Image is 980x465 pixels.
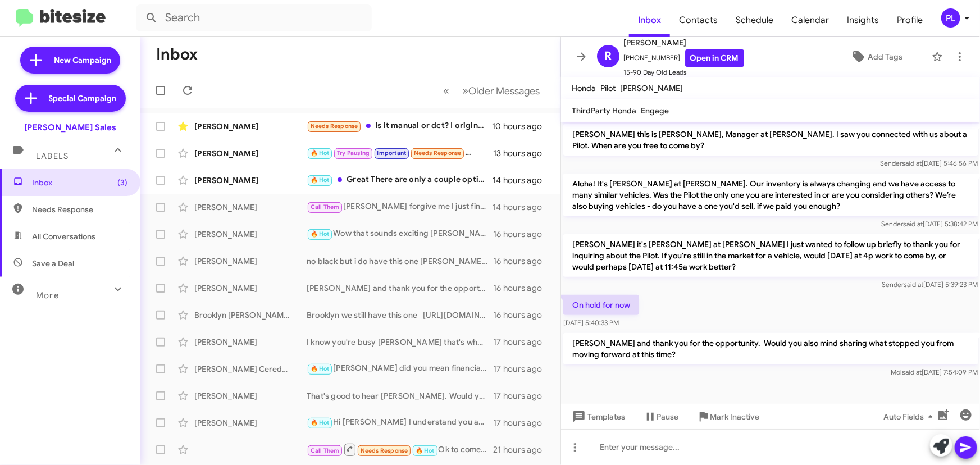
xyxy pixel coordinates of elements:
[307,120,492,133] div: Is it manual or dct? I originally saw the listing on edmunds which listed as a dct but your websi...
[902,368,922,376] span: said at
[307,256,493,267] div: no black but i do have this one [PERSON_NAME] [URL][DOMAIN_NAME]
[838,4,888,37] a: Insights
[882,280,978,289] span: Sender [DATE] 5:39:23 PM
[36,151,69,161] span: Labels
[493,417,551,428] div: 17 hours ago
[32,258,74,269] span: Save a Deal
[117,177,127,188] span: (3)
[710,407,760,427] span: Mark Inactive
[880,159,978,167] span: Sender [DATE] 5:46:56 PM
[444,84,450,98] span: «
[32,231,95,242] span: All Conversations
[932,8,968,28] button: PL
[414,149,462,157] span: Needs Response
[601,83,616,93] span: Pilot
[307,227,493,240] div: Wow that sounds exciting [PERSON_NAME]! What time frame should I be following up with you?
[941,8,960,28] div: PL
[469,85,540,97] span: Older Messages
[36,290,59,300] span: More
[881,220,978,228] span: Sender [DATE] 5:38:42 PM
[136,4,372,31] input: Search
[194,229,307,240] div: [PERSON_NAME]
[685,49,744,67] a: Open in CRM
[563,124,978,156] p: [PERSON_NAME] this is [PERSON_NAME], Manager at [PERSON_NAME]. I saw you connected with us about ...
[572,83,596,93] span: Honda
[635,407,688,427] button: Pause
[437,79,547,102] nav: Page navigation example
[563,333,978,364] p: [PERSON_NAME] and thank you for the opportunity. Would you also mind sharing what stopped you fro...
[20,47,120,74] a: New Campaign
[641,106,669,116] span: Engage
[493,390,551,402] div: 17 hours ago
[54,54,111,66] span: New Campaign
[493,175,551,186] div: 14 hours ago
[194,390,307,402] div: [PERSON_NAME]
[311,365,330,372] span: 🔥 Hot
[194,363,307,375] div: [PERSON_NAME] Ceredon
[903,220,923,228] span: said at
[311,203,340,211] span: Call Them
[493,202,551,213] div: 14 hours ago
[727,4,782,37] a: Schedule
[32,204,127,215] span: Needs Response
[891,368,978,376] span: Moi [DATE] 7:54:09 PM
[24,122,116,133] div: [PERSON_NAME] Sales
[868,47,902,67] span: Add Tags
[311,230,330,238] span: 🔥 Hot
[902,159,922,167] span: said at
[456,79,547,102] button: Next
[492,121,551,132] div: 10 hours ago
[563,318,619,327] span: [DATE] 5:40:33 PM
[782,4,838,37] span: Calendar
[621,83,683,93] span: [PERSON_NAME]
[826,47,926,67] button: Add Tags
[493,336,551,348] div: 17 hours ago
[624,36,744,49] span: [PERSON_NAME]
[194,175,307,186] div: [PERSON_NAME]
[563,234,978,277] p: [PERSON_NAME] it's [PERSON_NAME] at [PERSON_NAME] I just wanted to follow up briefly to thank you...
[194,309,307,321] div: Brooklyn [PERSON_NAME]
[307,416,493,429] div: Hi [PERSON_NAME] I understand you are with [PERSON_NAME] now. Moi will work with [PERSON_NAME] in...
[563,174,978,216] p: Aloha! It's [PERSON_NAME] at [PERSON_NAME]. Our inventory is always changing and we have access t...
[874,407,946,427] button: Auto Fields
[604,47,612,65] span: R
[670,4,727,37] a: Contacts
[337,149,370,157] span: Try Pausing
[311,447,340,454] span: Call Them
[493,282,551,294] div: 16 hours ago
[563,295,639,315] p: On hold for now
[307,362,493,375] div: [PERSON_NAME] did you mean financially?
[493,148,551,159] div: 13 hours ago
[377,149,407,157] span: Important
[15,85,126,112] a: Special Campaign
[493,309,551,321] div: 16 hours ago
[570,407,626,427] span: Templates
[904,280,923,289] span: said at
[311,419,330,426] span: 🔥 Hot
[688,407,769,427] button: Mark Inactive
[493,363,551,375] div: 17 hours ago
[888,4,932,37] a: Profile
[361,447,408,454] span: Needs Response
[307,147,493,159] div: How about I text you for a potential meeting date and time?
[194,282,307,294] div: [PERSON_NAME]
[493,444,551,455] div: 21 hours ago
[311,176,330,184] span: 🔥 Hot
[307,282,493,294] div: [PERSON_NAME] and thank you for the opportunity. Would you also mind sharing what stopped you fro...
[624,49,744,67] span: [PHONE_NUMBER]
[311,122,358,130] span: Needs Response
[194,148,307,159] div: [PERSON_NAME]
[307,174,493,186] div: Great There are only a couple options I'm interested in but also need it at a great price.
[416,447,435,454] span: 🔥 Hot
[32,177,127,188] span: Inbox
[307,336,493,348] div: I know you're busy [PERSON_NAME] that's why you so deserve a Prologue. Shall we set something up ...
[657,407,679,427] span: Pause
[194,336,307,348] div: [PERSON_NAME]
[629,4,670,37] a: Inbox
[156,45,198,63] h1: Inbox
